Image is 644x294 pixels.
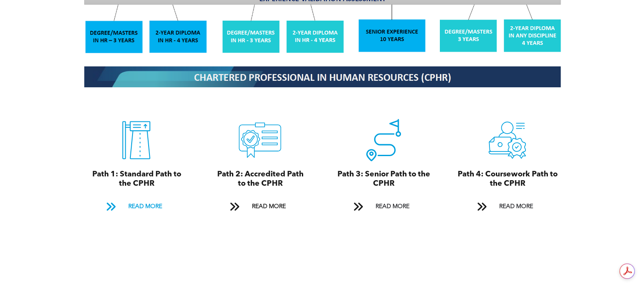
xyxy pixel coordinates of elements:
a: READ MORE [471,199,544,214]
span: Path 4: Coursework Path to the CPHR [457,170,557,187]
span: Path 2: Accredited Path to the CPHR [217,170,303,187]
span: READ MORE [496,199,536,214]
a: READ MORE [224,199,296,214]
span: READ MORE [125,199,165,214]
a: READ MORE [347,199,420,214]
span: Path 3: Senior Path to the CPHR [337,170,430,187]
span: Path 1: Standard Path to the CPHR [92,170,181,187]
span: READ MORE [249,199,288,214]
a: READ MORE [100,199,173,214]
span: READ MORE [372,199,412,214]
